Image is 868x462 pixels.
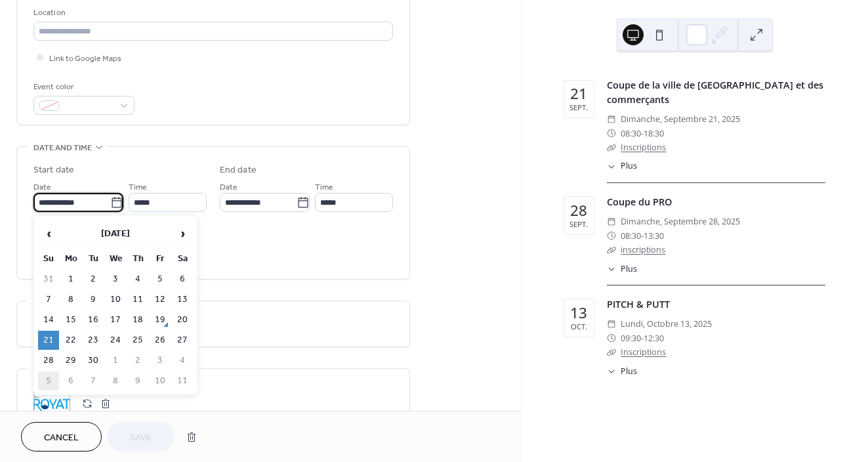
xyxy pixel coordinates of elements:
[641,331,644,345] span: -
[105,371,126,390] td: 8
[83,270,104,289] td: 2
[569,220,588,228] div: sept.
[83,249,104,268] th: Tu
[172,331,193,350] td: 27
[607,317,616,331] div: ​
[38,351,59,370] td: 28
[644,229,664,243] span: 13:30
[172,371,193,390] td: 11
[607,160,638,173] button: ​Plus
[621,112,740,126] span: dimanche, septembre 21, 2025
[173,220,192,247] span: ›
[607,263,616,276] div: ​
[44,431,79,445] span: Cancel
[83,310,104,329] td: 16
[83,371,104,390] td: 7
[571,323,587,330] div: oct.
[38,371,59,390] td: 5
[105,351,126,370] td: 1
[150,290,171,309] td: 12
[127,249,148,268] th: Th
[607,243,616,257] div: ​
[38,290,59,309] td: 7
[127,310,148,329] td: 18
[105,249,126,268] th: We
[570,306,587,321] div: 13
[607,79,823,106] a: Coupe de la ville de [GEOGRAPHIC_DATA] et des commerçants
[33,141,92,155] span: Date and time
[607,366,638,378] button: ​Plus
[621,317,712,331] span: lundi, octobre 13, 2025
[105,331,126,350] td: 24
[38,331,59,350] td: 21
[150,351,171,370] td: 3
[105,310,126,329] td: 17
[607,263,638,276] button: ​Plus
[39,220,58,247] span: ‹
[607,298,670,310] a: PITCH & PUTT
[644,127,664,140] span: 18:30
[60,220,171,248] th: [DATE]
[33,80,132,94] div: Event color
[607,215,616,228] div: ​
[38,310,59,329] td: 14
[172,249,193,268] th: Sa
[60,249,81,268] th: Mo
[641,127,644,140] span: -
[105,290,126,309] td: 10
[127,290,148,309] td: 11
[607,331,616,345] div: ​
[607,366,616,378] div: ​
[127,270,148,289] td: 4
[621,366,637,378] span: Plus
[33,6,390,20] div: Location
[172,270,193,289] td: 6
[607,160,616,173] div: ​
[33,180,51,194] span: Date
[60,290,81,309] td: 8
[569,104,588,111] div: sept.
[621,263,637,276] span: Plus
[83,331,104,350] td: 23
[621,127,641,140] span: 08:30
[570,203,587,219] div: 28
[220,163,257,177] div: End date
[220,180,238,194] span: Date
[83,290,104,309] td: 9
[607,229,616,243] div: ​
[127,351,148,370] td: 2
[621,331,641,345] span: 09:30
[621,346,666,358] a: Inscriptions
[621,142,666,153] a: Inscriptions
[83,351,104,370] td: 30
[21,422,102,451] button: Cancel
[150,249,171,268] th: Fr
[127,331,148,350] td: 25
[150,270,171,289] td: 5
[38,270,59,289] td: 31
[172,351,193,370] td: 4
[607,140,616,154] div: ​
[607,112,616,126] div: ​
[150,310,171,329] td: 19
[644,331,664,345] span: 12:30
[607,127,616,140] div: ​
[129,180,147,194] span: Time
[641,229,644,243] span: -
[607,196,672,208] a: Coupe du PRO
[150,371,171,390] td: 10
[38,249,59,268] th: Su
[172,290,193,309] td: 13
[33,163,74,177] div: Start date
[570,87,587,102] div: 21
[60,371,81,390] td: 6
[60,310,81,329] td: 15
[607,345,616,359] div: ​
[127,371,148,390] td: 9
[172,310,193,329] td: 20
[621,215,740,228] span: dimanche, septembre 28, 2025
[621,229,641,243] span: 08:30
[33,385,70,422] div: ;
[60,351,81,370] td: 29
